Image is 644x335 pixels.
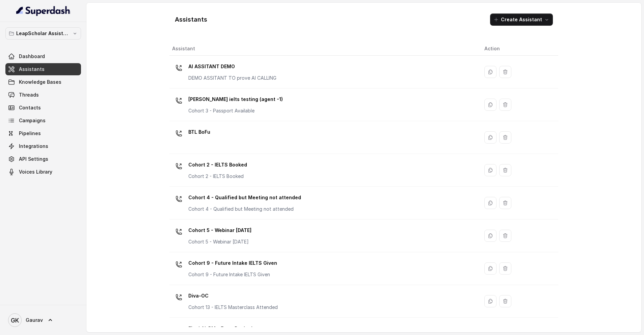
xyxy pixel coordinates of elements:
[188,173,247,180] p: Cohort 2 - IELTS Booked
[5,89,81,101] a: Threads
[19,130,41,137] span: Pipelines
[188,159,247,170] p: Cohort 2 - IELTS Booked
[188,192,301,203] p: Cohort 4 - Qualified but Meeting not attended
[188,323,252,334] p: Final AI-RM - Exam Booked
[188,75,276,81] p: DEMO ASSITANT TO prove AI CALLING
[5,63,81,75] a: Assistants
[5,140,81,152] a: Integrations
[5,311,81,330] a: Gaurav
[188,238,251,245] p: Cohort 5 - Webinar [DATE]
[188,258,277,268] p: Cohort 9 - Future Intake IELTS Given
[5,114,81,127] a: Campaigns
[5,166,81,178] a: Voices Library
[16,29,70,37] p: LeapScholar Assistant
[19,117,46,124] span: Campaigns
[188,304,278,311] p: Cohort 13 - IELTS Masterclass Attended
[5,27,81,40] button: LeapScholar Assistant
[188,271,277,278] p: Cohort 9 - Future Intake IELTS Given
[490,14,553,26] button: Create Assistant
[19,92,39,98] span: Threads
[5,153,81,165] a: API Settings
[188,94,283,105] p: [PERSON_NAME] ielts testing (agent -1)
[16,5,71,16] img: light.svg
[19,156,48,162] span: API Settings
[188,107,283,114] p: Cohort 3 - Passport Available
[175,14,207,25] h1: Assistants
[188,225,251,236] p: Cohort 5 - Webinar [DATE]
[479,42,558,56] th: Action
[188,61,276,72] p: AI ASSITANT DEMO
[19,79,61,85] span: Knowledge Bases
[11,317,19,324] text: GK
[5,127,81,139] a: Pipelines
[19,104,41,111] span: Contacts
[188,206,301,212] p: Cohort 4 - Qualified but Meeting not attended
[5,76,81,88] a: Knowledge Bases
[188,290,278,301] p: Diva-OC
[19,66,45,73] span: Assistants
[26,317,43,324] span: Gaurav
[19,169,52,175] span: Voices Library
[19,53,45,60] span: Dashboard
[188,127,210,137] p: BTL BoFu
[169,42,479,56] th: Assistant
[5,50,81,62] a: Dashboard
[5,102,81,114] a: Contacts
[19,143,48,150] span: Integrations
